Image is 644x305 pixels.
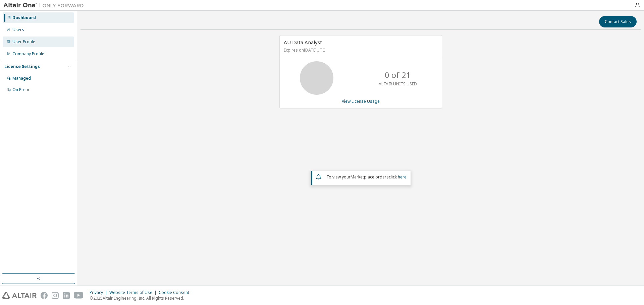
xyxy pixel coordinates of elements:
em: Marketplace orders [351,174,389,180]
p: Expires on [DATE] UTC [284,47,436,53]
img: youtube.svg [74,292,84,299]
div: Website Terms of Use [109,290,159,295]
p: 0 of 21 [385,69,411,81]
img: linkedin.svg [63,292,70,299]
div: User Profile [12,39,35,45]
img: altair_logo.svg [2,292,37,299]
span: AU Data Analyst [284,39,322,46]
span: To view your click [326,174,407,180]
div: Managed [12,76,31,81]
div: Privacy [90,290,109,295]
p: © 2025 Altair Engineering, Inc. All Rights Reserved. [90,295,193,301]
div: On Prem [12,87,29,92]
a: here [398,174,407,180]
img: Altair One [3,2,87,9]
div: Users [12,27,24,32]
img: facebook.svg [41,292,48,299]
div: Company Profile [12,51,44,57]
img: instagram.svg [52,292,59,299]
a: View License Usage [342,98,380,104]
div: Cookie Consent [159,290,193,295]
p: ALTAIR UNITS USED [379,81,417,87]
button: Contact Sales [599,16,637,27]
div: Dashboard [12,15,36,20]
div: License Settings [4,64,40,69]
